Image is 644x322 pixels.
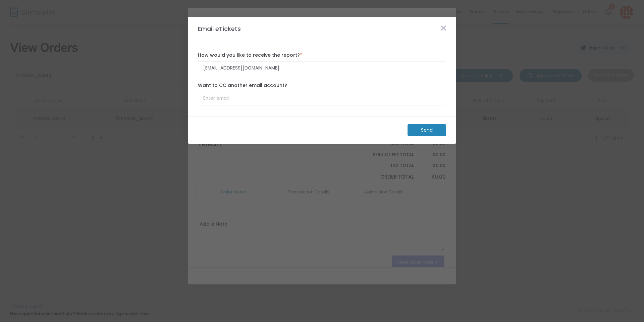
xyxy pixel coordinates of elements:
[198,92,446,105] input: Enter email
[188,17,456,41] m-panel-header: Email eTickets
[198,82,446,89] label: Want to CC another email account?
[198,61,446,75] input: Enter email
[408,124,446,136] m-button: Send
[198,52,446,59] label: How would you like to receive the report?
[195,24,244,33] m-panel-title: Email eTickets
